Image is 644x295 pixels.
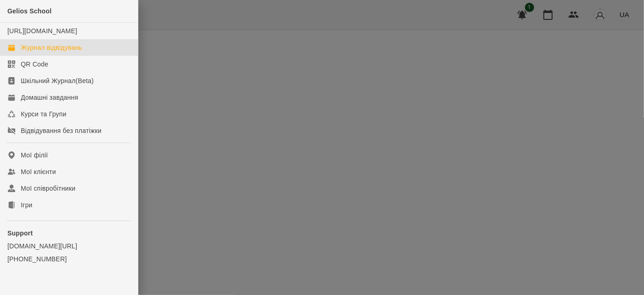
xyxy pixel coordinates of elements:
[7,27,77,35] a: [URL][DOMAIN_NAME]
[7,7,52,15] span: Gelios School
[7,241,131,251] a: [DOMAIN_NAME][URL]
[21,76,94,85] div: Шкільний Журнал(Beta)
[21,109,66,119] div: Курси та Групи
[21,184,76,193] div: Мої співробітники
[21,151,48,160] div: Мої філії
[21,93,78,102] div: Домашні завдання
[7,229,131,238] p: Support
[21,167,56,176] div: Мої клієнти
[7,254,131,264] a: [PHONE_NUMBER]
[21,43,82,52] div: Журнал відвідувань
[21,200,32,210] div: Ігри
[21,60,48,69] div: QR Code
[21,126,101,135] div: Відвідування без платіжки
